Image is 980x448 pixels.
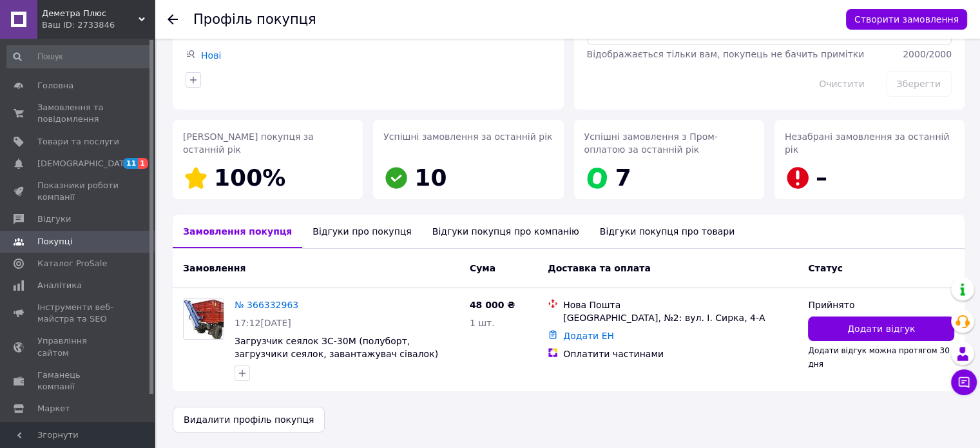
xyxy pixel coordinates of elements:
a: Загрузчик сеялок ЗС-30М (полуборт, загрузчики сеялок, завантажувач сівалок) [235,336,438,359]
div: [GEOGRAPHIC_DATA], №2: вул. І. Сирка, 4-А [563,311,798,324]
span: 48 000 ₴ [470,300,515,310]
span: 10 [414,164,447,191]
span: Додати відгук [847,322,915,335]
div: Оплатити частинами [563,347,798,360]
div: Повернутися назад [168,13,178,26]
span: Гаманець компанії [37,369,119,393]
span: Покупці [37,236,72,248]
span: Відгуки [37,213,71,225]
span: Управління сайтом [37,335,119,358]
span: 11 [123,158,138,169]
span: Замовлення та повідомлення [37,102,119,125]
span: [PERSON_NAME] покупця за останній рік [183,131,314,155]
div: Відгуки покупця про товари [590,215,745,248]
span: Каталог ProSale [37,258,107,269]
span: [DEMOGRAPHIC_DATA] [37,158,133,170]
div: Ваш ID: 2733846 [42,19,155,31]
span: Успішні замовлення з Пром-оплатою за останній рік [584,131,718,155]
span: Замовлення [183,263,245,273]
span: Товари та послуги [37,136,119,148]
span: Відображається тільки вам, покупець не бачить примітки [587,49,865,59]
span: Успішні замовлення за останній рік [383,131,552,142]
img: Фото товару [184,299,224,339]
span: 1 [138,158,148,169]
span: Доставка та оплата [548,263,651,273]
span: 7 [615,164,631,191]
span: Статус [808,263,842,273]
span: Показники роботи компанії [37,180,119,203]
span: 17:12[DATE] [235,318,291,328]
button: Створити замовлення [846,9,967,30]
h1: Профіль покупця [193,12,316,27]
span: Деметра Плюс [42,8,139,19]
span: Інструменти веб-майстра та SEO [37,302,119,325]
span: Незабрані замовлення за останній рік [785,131,950,155]
span: Додати відгук можна протягом 30 дня [808,346,949,368]
span: Маркет [37,403,70,414]
a: Додати ЕН [563,331,614,341]
span: Аналітика [37,280,82,291]
input: Пошук [6,45,152,68]
a: Нові [201,50,221,61]
div: Відгуки покупця про компанію [422,215,590,248]
div: Відгуки про покупця [302,215,421,248]
button: Видалити профіль покупця [173,407,325,433]
span: 2000 / 2000 [903,49,952,59]
span: 100% [214,164,285,191]
div: Нова Пошта [563,298,798,311]
div: Замовлення покупця [173,215,302,248]
button: Чат з покупцем [951,369,977,395]
span: 1 шт. [470,318,495,328]
a: Фото товару [183,298,224,340]
button: Додати відгук [808,317,954,341]
span: Головна [37,80,73,92]
a: № 366332963 [235,300,298,310]
span: Cума [470,263,495,273]
div: Прийнято [808,298,954,311]
span: – [816,164,827,191]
